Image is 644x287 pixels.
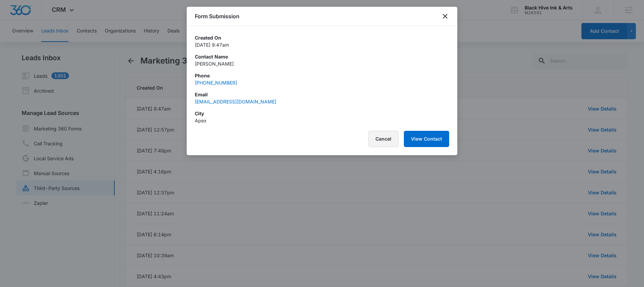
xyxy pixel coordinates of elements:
a: [EMAIL_ADDRESS][DOMAIN_NAME] [195,99,276,104]
p: Email [195,91,449,98]
a: [PHONE_NUMBER] [195,80,237,86]
p: Created On [195,34,449,41]
p: [DATE] 9:47am [195,41,449,48]
h1: Form Submission [195,12,239,20]
p: Contact Name [195,53,449,60]
p: Phone [195,72,449,79]
button: Cancel [368,131,398,147]
button: close [441,12,449,20]
p: City [195,110,449,117]
p: [PERSON_NAME] [195,60,449,67]
button: View Contact [404,131,449,147]
p: Apex [195,117,449,124]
